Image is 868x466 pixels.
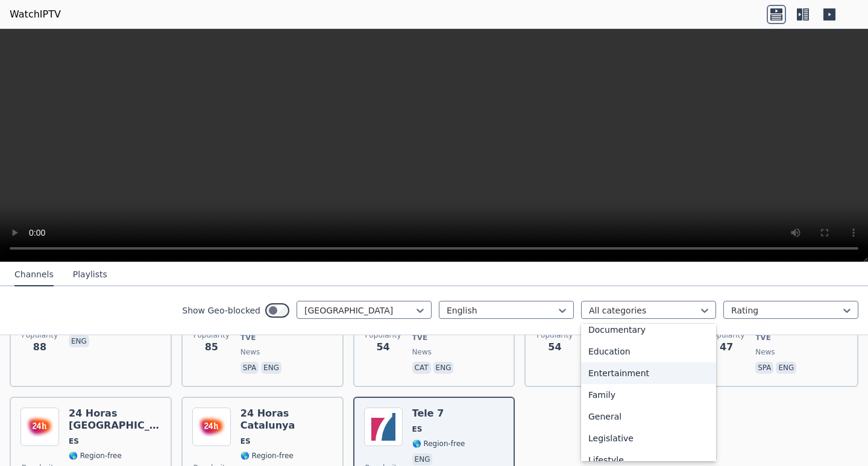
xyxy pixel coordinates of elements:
span: 54 [548,340,561,354]
span: 🌎 Region-free [241,451,294,461]
span: TVE [755,333,771,342]
p: eng [261,362,281,374]
p: spa [241,362,259,374]
span: 🌎 Region-free [412,439,465,449]
span: 🌎 Region-free [69,451,122,461]
span: news [412,347,432,357]
div: General [581,406,716,427]
span: ES [69,436,79,446]
button: Playlists [73,263,107,286]
h6: 24 Horas Catalunya [241,408,333,432]
span: news [241,347,260,357]
img: Tele 7 [364,408,403,446]
span: Popularity [708,330,744,340]
h6: 24 Horas [GEOGRAPHIC_DATA] [69,408,161,432]
span: Popularity [536,330,573,340]
div: Education [581,341,716,362]
span: news [755,347,775,357]
div: Legislative [581,427,716,449]
span: ES [412,424,423,434]
span: Popularity [22,330,58,340]
span: Popularity [193,330,230,340]
img: 24 Horas Canarias [20,408,59,446]
p: eng [776,362,796,374]
span: Popularity [365,330,401,340]
a: WatchIPTV [10,7,61,22]
div: Entertainment [581,362,716,384]
p: spa [755,362,773,374]
div: Family [581,384,716,406]
span: 88 [33,340,46,354]
button: Channels [14,263,54,286]
span: 85 [205,340,218,354]
p: cat [412,362,431,374]
h6: Tele 7 [412,408,465,420]
span: TVE [412,333,428,342]
p: eng [412,453,433,465]
span: ES [241,436,251,446]
p: eng [433,362,454,374]
span: 47 [720,340,733,354]
span: 54 [376,340,389,354]
div: Documentary [581,319,716,341]
span: TVE [241,333,256,342]
label: Show Geo-blocked [182,304,260,316]
img: 24 Horas Catalunya [192,408,231,446]
p: eng [69,335,89,347]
